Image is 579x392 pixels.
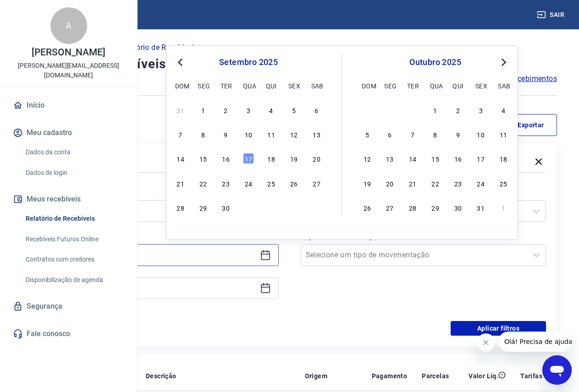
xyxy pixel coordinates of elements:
[372,371,408,381] p: Pagamento
[119,42,198,53] p: Relatório de Recebíveis
[288,104,299,115] div: Choose sexta-feira, 5 de setembro de 2025
[430,178,441,189] div: Choose quarta-feira, 22 de outubro de 2025
[175,80,186,91] div: dom
[475,80,486,91] div: sex
[362,153,373,164] div: Choose domingo, 12 de outubro de 2025
[542,355,572,385] iframe: Botão para abrir a janela de mensagens
[174,103,323,214] div: month 2025-09
[22,143,126,162] a: Dados da conta
[22,271,126,289] a: Disponibilização de agenda
[266,178,277,189] div: Choose quinta-feira, 25 de setembro de 2025
[288,153,299,164] div: Choose sexta-feira, 19 de setembro de 2025
[430,129,441,140] div: Choose quarta-feira, 8 de outubro de 2025
[384,153,395,164] div: Choose segunda-feira, 13 de outubro de 2025
[407,153,418,164] div: Choose terça-feira, 14 de outubro de 2025
[498,153,509,164] div: Choose sábado, 18 de outubro de 2025
[362,80,373,91] div: dom
[221,129,232,140] div: Choose terça-feira, 9 de setembro de 2025
[174,57,323,68] div: setembro 2025
[384,202,395,213] div: Choose segunda-feira, 27 de outubro de 2025
[452,178,463,189] div: Choose quinta-feira, 23 de outubro de 2025
[175,129,186,140] div: Choose domingo, 7 de setembro de 2025
[498,80,509,91] div: sab
[11,189,126,209] button: Meus recebíveis
[243,104,254,115] div: Choose quarta-feira, 3 de setembro de 2025
[198,80,209,91] div: seg
[498,202,509,213] div: Choose sábado, 1 de novembro de 2025
[384,178,395,189] div: Choose segunda-feira, 20 de outubro de 2025
[430,104,441,115] div: Choose quarta-feira, 1 de outubro de 2025
[422,371,449,381] p: Parcelas
[311,129,322,140] div: Choose sábado, 13 de setembro de 2025
[475,202,486,213] div: Choose sexta-feira, 31 de outubro de 2025
[22,209,126,228] a: Relatório de Recebíveis
[11,123,126,143] button: Meu cadastro
[32,48,105,57] p: [PERSON_NAME]
[22,163,126,182] a: Dados de login
[407,129,418,140] div: Choose terça-feira, 7 de outubro de 2025
[22,250,126,269] a: Contratos com credores
[288,129,299,140] div: Choose sexta-feira, 12 de setembro de 2025
[475,104,486,115] div: Choose sexta-feira, 3 de outubro de 2025
[266,129,277,140] div: Choose quinta-feira, 11 de setembro de 2025
[41,248,256,262] input: Data inicial
[452,129,463,140] div: Choose quinta-feira, 9 de outubro de 2025
[498,129,509,140] div: Choose sábado, 11 de outubro de 2025
[175,178,186,189] div: Choose domingo, 21 de setembro de 2025
[198,153,209,164] div: Choose segunda-feira, 15 de setembro de 2025
[221,80,232,91] div: ter
[7,61,130,80] p: [PERSON_NAME][EMAIL_ADDRESS][DOMAIN_NAME]
[362,129,373,140] div: Choose domingo, 5 de outubro de 2025
[288,80,299,91] div: sex
[6,6,77,14] span: Olá! Precisa de ajuda?
[452,104,463,115] div: Choose quinta-feira, 2 de outubro de 2025
[430,153,441,164] div: Choose quarta-feira, 15 de outubro de 2025
[498,57,509,68] button: Next Month
[495,114,557,136] button: Exportar
[452,202,463,213] div: Choose quinta-feira, 30 de outubro de 2025
[407,104,418,115] div: Choose terça-feira, 30 de setembro de 2025
[33,229,279,240] p: Período personalizado
[311,153,322,164] div: Choose sábado, 20 de setembro de 2025
[499,332,572,352] iframe: Mensagem da empresa
[243,129,254,140] div: Choose quarta-feira, 10 de setembro de 2025
[266,80,277,91] div: qui
[407,178,418,189] div: Choose terça-feira, 21 de outubro de 2025
[498,104,509,115] div: Choose sábado, 4 de outubro de 2025
[311,202,322,213] div: Choose sábado, 4 de outubro de 2025
[407,202,418,213] div: Choose terça-feira, 28 de outubro de 2025
[266,104,277,115] div: Choose quinta-feira, 4 de setembro de 2025
[41,281,256,295] input: Data final
[11,324,126,344] a: Fale conosco
[360,103,510,214] div: month 2025-10
[11,296,126,316] a: Segurança
[11,95,126,115] a: Início
[475,178,486,189] div: Choose sexta-feira, 24 de outubro de 2025
[243,178,254,189] div: Choose quarta-feira, 24 de setembro de 2025
[311,80,322,91] div: sab
[22,230,126,249] a: Recebíveis Futuros Online
[362,178,373,189] div: Choose domingo, 19 de outubro de 2025
[175,202,186,213] div: Choose domingo, 28 de setembro de 2025
[475,153,486,164] div: Choose sexta-feira, 17 de outubro de 2025
[243,202,254,213] div: Choose quarta-feira, 1 de outubro de 2025
[384,104,395,115] div: Choose segunda-feira, 29 de setembro de 2025
[288,178,299,189] div: Choose sexta-feira, 26 de setembro de 2025
[288,202,299,213] div: Choose sexta-feira, 3 de outubro de 2025
[266,202,277,213] div: Choose quinta-feira, 2 de outubro de 2025
[535,6,568,23] button: Sair
[451,321,546,336] button: Aplicar filtros
[430,202,441,213] div: Choose quarta-feira, 29 de outubro de 2025
[198,202,209,213] div: Choose segunda-feira, 29 de setembro de 2025
[452,80,463,91] div: qui
[221,202,232,213] div: Choose terça-feira, 30 de setembro de 2025
[175,104,186,115] div: Choose domingo, 31 de agosto de 2025
[407,80,418,91] div: ter
[175,57,186,68] button: Previous Month
[311,178,322,189] div: Choose sábado, 27 de setembro de 2025
[175,153,186,164] div: Choose domingo, 14 de setembro de 2025
[198,104,209,115] div: Choose segunda-feira, 1 de setembro de 2025
[430,80,441,91] div: qua
[477,333,495,352] iframe: Fechar mensagem
[475,129,486,140] div: Choose sexta-feira, 10 de outubro de 2025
